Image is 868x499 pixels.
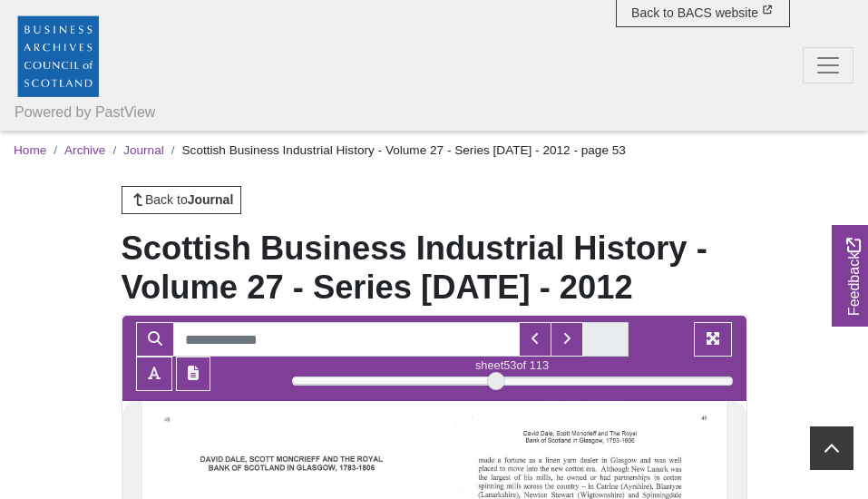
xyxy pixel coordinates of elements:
span: Scottish Business Industrial History - Volume 27 - Series [DATE] - 2012 - page 53 [182,143,626,157]
button: Full screen mode [694,322,732,357]
button: Menu [803,47,853,83]
button: Toggle text selection (Alt+T) [136,357,172,391]
button: Scroll to top [810,426,853,470]
button: Previous Match [519,322,551,357]
span: 53 [503,358,516,372]
a: Powered by PastView [15,102,155,123]
button: Open transcription window [176,357,210,391]
span: Menu [814,52,842,79]
a: Journal [123,143,164,157]
button: Next Match [551,322,583,357]
strong: Journal [188,192,234,207]
button: Search [136,322,174,357]
img: Business Archives Council of Scotland [15,12,102,99]
a: Home [14,143,46,157]
span: Back to BACS website [631,5,758,20]
span: Feedback [844,237,865,315]
a: Back toJournal [122,186,242,214]
div: sheet of 113 [292,357,733,374]
a: Would you like to provide feedback? [832,225,868,327]
input: Search for [173,322,520,357]
a: Archive [64,143,105,157]
a: Business Archives Council of Scotland logo [15,7,102,103]
h1: Scottish Business Industrial History - Volume 27 - Series [DATE] - 2012 [122,229,747,308]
